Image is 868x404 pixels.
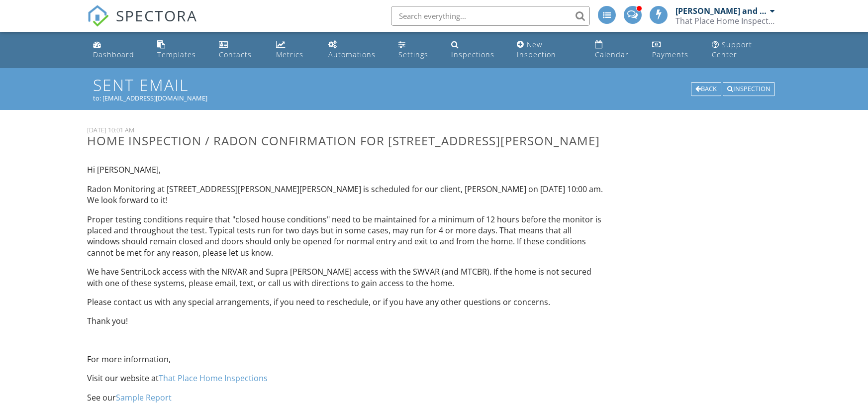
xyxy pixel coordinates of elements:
[87,266,605,289] p: We have SentriLock access with the NRVAR and Supra [PERSON_NAME] access with the SWVAR (and MTCBR...
[87,315,605,326] p: Thank you!
[447,36,505,64] a: Inspections
[87,126,605,134] div: [DATE] 10:01 AM
[391,6,590,26] input: Search everything...
[87,373,605,384] p: Visit our website at
[215,36,264,64] a: Contacts
[159,373,268,384] a: That Place Home Inspections
[87,214,605,259] p: Proper testing conditions require that "closed house conditions" need to be maintained for a mini...
[324,36,386,64] a: Automations (Advanced)
[513,36,583,64] a: New Inspection
[87,354,605,365] p: For more information,
[723,82,775,96] div: Inspection
[712,40,752,59] div: Support Center
[591,36,640,64] a: Calendar
[398,50,428,59] div: Settings
[328,50,376,59] div: Automations
[93,94,774,102] div: to: [EMAIL_ADDRESS][DOMAIN_NAME]
[595,50,629,59] div: Calendar
[87,297,605,307] p: Please contact us with any special arrangements, if you need to reschedule, or if you have any ot...
[708,36,779,64] a: Support Center
[87,134,605,147] h3: Home Inspection / Radon Confirmation for [STREET_ADDRESS][PERSON_NAME]
[87,164,605,175] p: Hi [PERSON_NAME],
[691,82,721,96] div: Back
[451,50,494,59] div: Inspections
[394,36,439,64] a: Settings
[691,84,723,93] a: Back
[675,16,775,26] div: That Place Home Inspections, LLC
[675,6,768,16] div: [PERSON_NAME] and [PERSON_NAME]
[93,50,134,59] div: Dashboard
[93,76,774,94] h1: Sent Email
[723,84,775,93] a: Inspection
[219,50,252,59] div: Contacts
[157,50,196,59] div: Templates
[116,5,197,26] span: SPECTORA
[87,184,605,206] p: Radon Monitoring at [STREET_ADDRESS][PERSON_NAME][PERSON_NAME] is scheduled for our client, [PERS...
[87,5,109,27] img: The Best Home Inspection Software - Spectora
[153,36,207,64] a: Templates
[87,392,605,403] p: See our
[87,13,197,34] a: SPECTORA
[652,50,688,59] div: Payments
[89,36,145,64] a: Dashboard
[648,36,700,64] a: Payments
[276,50,303,59] div: Metrics
[517,40,556,59] div: New Inspection
[272,36,316,64] a: Metrics
[116,392,172,403] a: Sample Report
